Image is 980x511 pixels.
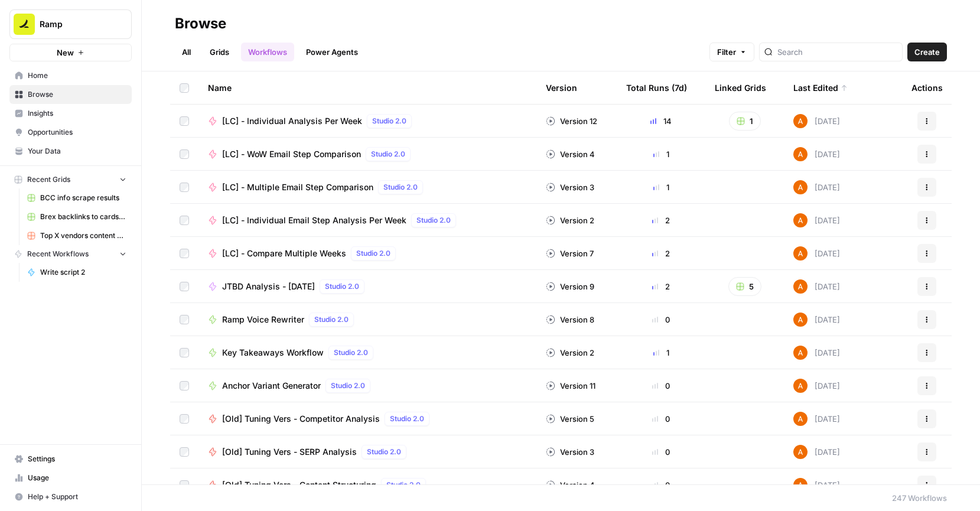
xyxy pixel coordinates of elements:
[546,281,594,292] div: Version 9
[222,115,362,127] span: [LC] - Individual Analysis Per Week
[546,479,595,491] div: Version 4
[9,104,132,123] a: Insights
[9,85,132,104] a: Browse
[793,346,840,360] div: [DATE]
[222,479,376,491] span: [Old] Tuning Vers - Content Structuring
[626,347,696,359] div: 1
[793,71,848,104] div: Last Edited
[222,380,321,392] span: Anchor Variant Generator
[793,412,840,426] div: [DATE]
[241,43,294,61] a: Workflows
[222,413,380,425] span: [Old] Tuning Vers - Competitor Analysis
[9,66,132,85] a: Home
[9,9,132,39] button: Workspace: Ramp
[546,446,594,458] div: Version 3
[28,70,126,81] span: Home
[314,314,349,325] span: Studio 2.0
[208,147,527,161] a: [LC] - WoW Email Step ComparisonStudio 2.0
[334,347,368,358] span: Studio 2.0
[28,89,126,100] span: Browse
[546,115,597,127] div: Version 12
[208,379,527,393] a: Anchor Variant GeneratorStudio 2.0
[22,188,132,207] a: BCC info scrape results
[9,171,132,188] button: Recent Grids
[546,181,594,193] div: Version 3
[546,148,595,160] div: Version 4
[777,46,897,58] input: Search
[626,281,696,292] div: 2
[793,114,808,128] img: i32oznjerd8hxcycc1k00ct90jt3
[793,279,840,294] div: [DATE]
[27,174,70,185] span: Recent Grids
[40,211,126,222] span: Brex backlinks to cards page
[175,14,226,33] div: Browse
[416,215,451,226] span: Studio 2.0
[546,248,594,259] div: Version 7
[208,346,527,360] a: Key Takeaways WorkflowStudio 2.0
[728,277,761,296] button: 5
[390,414,424,424] span: Studio 2.0
[40,18,111,30] span: Ramp
[546,314,594,326] div: Version 8
[793,412,808,426] img: i32oznjerd8hxcycc1k00ct90jt3
[793,213,808,227] img: i32oznjerd8hxcycc1k00ct90jt3
[28,492,126,502] span: Help + Support
[331,380,365,391] span: Studio 2.0
[793,313,840,327] div: [DATE]
[222,314,304,326] span: Ramp Voice Rewriter
[626,479,696,491] div: 0
[356,248,390,259] span: Studio 2.0
[626,214,696,226] div: 2
[22,226,132,245] a: Top X vendors content generator
[9,468,132,487] a: Usage
[793,180,808,194] img: i32oznjerd8hxcycc1k00ct90jt3
[222,214,406,226] span: [LC] - Individual Email Step Analysis Per Week
[27,249,89,259] span: Recent Workflows
[208,180,527,194] a: [LC] - Multiple Email Step ComparisonStudio 2.0
[9,44,132,61] button: New
[175,43,198,61] a: All
[626,446,696,458] div: 0
[546,214,594,226] div: Version 2
[383,182,418,193] span: Studio 2.0
[709,43,754,61] button: Filter
[626,380,696,392] div: 0
[372,116,406,126] span: Studio 2.0
[222,248,346,259] span: [LC] - Compare Multiple Weeks
[793,147,840,161] div: [DATE]
[793,246,808,261] img: i32oznjerd8hxcycc1k00ct90jt3
[793,445,840,459] div: [DATE]
[28,146,126,157] span: Your Data
[907,43,947,61] button: Create
[546,347,594,359] div: Version 2
[208,412,527,426] a: [Old] Tuning Vers - Competitor AnalysisStudio 2.0
[222,181,373,193] span: [LC] - Multiple Email Step Comparison
[729,112,761,131] button: 1
[793,180,840,194] div: [DATE]
[28,127,126,138] span: Opportunities
[793,478,840,492] div: [DATE]
[222,148,361,160] span: [LC] - WoW Email Step Comparison
[793,379,808,393] img: i32oznjerd8hxcycc1k00ct90jt3
[626,115,696,127] div: 14
[626,413,696,425] div: 0
[386,480,421,490] span: Studio 2.0
[892,492,947,504] div: 247 Workflows
[208,478,527,492] a: [Old] Tuning Vers - Content StructuringStudio 2.0
[626,314,696,326] div: 0
[208,114,527,128] a: [LC] - Individual Analysis Per WeekStudio 2.0
[793,379,840,393] div: [DATE]
[40,267,126,278] span: Write script 2
[793,213,840,227] div: [DATE]
[626,181,696,193] div: 1
[546,413,594,425] div: Version 5
[793,279,808,294] img: i32oznjerd8hxcycc1k00ct90jt3
[40,193,126,203] span: BCC info scrape results
[914,46,940,58] span: Create
[9,245,132,263] button: Recent Workflows
[9,123,132,142] a: Opportunities
[371,149,405,160] span: Studio 2.0
[28,473,126,483] span: Usage
[793,147,808,161] img: i32oznjerd8hxcycc1k00ct90jt3
[22,207,132,226] a: Brex backlinks to cards page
